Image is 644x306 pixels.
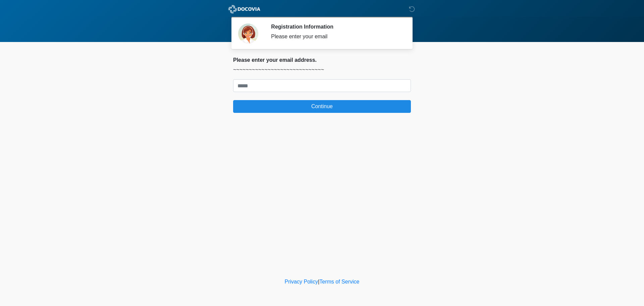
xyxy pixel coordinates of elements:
a: Terms of Service [319,279,359,285]
p: ~~~~~~~~~~~~~~~~~~~~~~~~~~~~~ [233,66,411,74]
a: Privacy Policy [285,279,318,285]
button: Continue [233,100,411,113]
h2: Registration Information [271,24,401,30]
a: | [318,279,319,285]
img: Agent Avatar [238,24,258,44]
img: ABC Med Spa- GFEase Logo [226,5,262,13]
h2: Please enter your email address. [233,57,411,63]
div: Please enter your email [271,33,401,41]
